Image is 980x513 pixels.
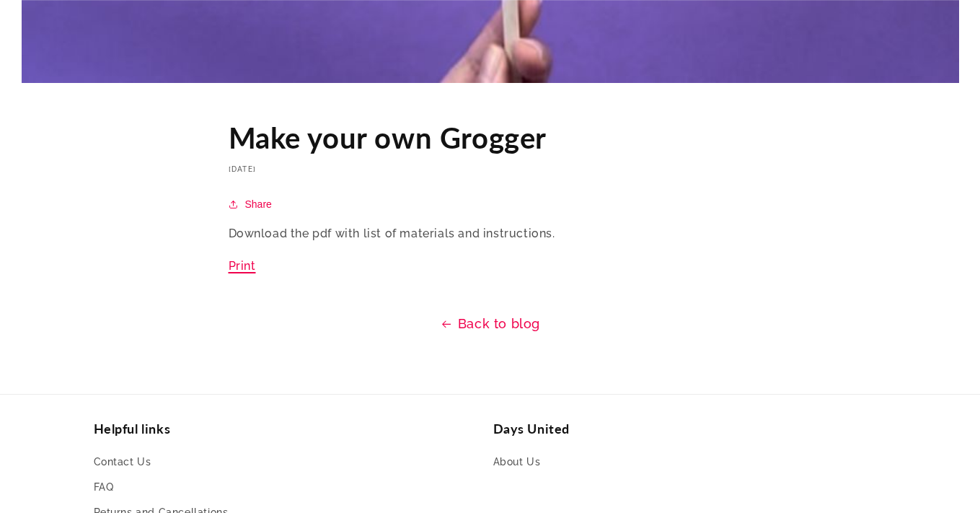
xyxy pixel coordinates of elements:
a: Contact Us [94,453,151,475]
p: Download the pdf with list of materials and instructions. [229,224,752,245]
h2: Days United [493,421,887,437]
a: FAQ [94,475,114,500]
button: Share [229,196,276,213]
a: About Us [493,453,541,475]
h1: Make your own Grogger [229,119,752,157]
a: Print [229,259,256,273]
time: [DATE] [229,165,257,173]
h2: Helpful links [94,421,487,437]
